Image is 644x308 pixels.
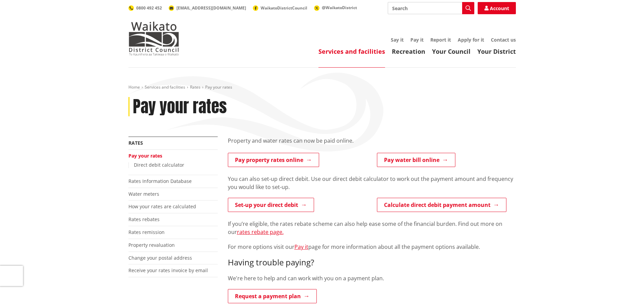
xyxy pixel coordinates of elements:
[128,140,143,146] a: Rates
[377,153,455,167] a: Pay water bill online
[430,37,451,43] a: Report it
[169,5,246,11] a: [EMAIL_ADDRESS][DOMAIN_NAME]
[228,243,516,251] p: For more options visit our page for more information about all the payment options available.
[228,137,516,153] div: Property and water rates can now be paid online.
[491,37,516,43] a: Contact us
[391,37,404,43] a: Say it
[314,5,357,10] a: @WaikatoDistrict
[128,242,175,248] a: Property revaluation
[128,84,140,90] a: Home
[228,258,516,267] h3: Having trouble paying?
[237,228,284,236] a: rates rebate page.
[128,178,192,184] a: Rates Information Database
[318,47,385,55] a: Services and facilities
[228,175,516,191] p: You can also set-up direct debit. Use our direct debit calculator to work out the payment amount ...
[228,220,516,236] p: If you’re eligible, the rates rebate scheme can also help ease some of the financial burden. Find...
[377,198,506,212] a: Calculate direct debit payment amount
[228,274,516,282] p: We're here to help and can work with you on a payment plan.
[478,2,516,14] a: Account
[134,162,184,168] a: Direct debit calculator
[392,47,425,55] a: Recreation
[388,2,474,14] input: Search input
[128,255,192,261] a: Change your postal address
[128,85,516,90] nav: breadcrumb
[228,289,317,303] a: Request a payment plan
[128,229,165,235] a: Rates remission
[477,47,516,55] a: Your District
[228,198,314,212] a: Set-up your direct debit
[322,5,357,10] span: @WaikatoDistrict
[261,5,307,11] span: WaikatoDistrictCouncil
[128,191,159,197] a: Water meters
[410,37,424,43] a: Pay it
[176,5,246,11] span: [EMAIL_ADDRESS][DOMAIN_NAME]
[253,5,307,11] a: WaikatoDistrictCouncil
[205,84,232,90] span: Pay your rates
[294,243,308,251] a: Pay it
[145,84,185,90] a: Services and facilities
[228,153,319,167] a: Pay property rates online
[133,97,227,117] h1: Pay your rates
[128,216,160,222] a: Rates rebates
[128,152,162,159] a: Pay your rates
[432,47,471,55] a: Your Council
[128,5,162,11] a: 0800 492 452
[128,22,179,55] img: Waikato District Council - Te Kaunihera aa Takiwaa o Waikato
[136,5,162,11] span: 0800 492 452
[190,84,200,90] a: Rates
[128,267,208,274] a: Receive your rates invoice by email
[458,37,484,43] a: Apply for it
[128,203,196,210] a: How your rates are calculated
